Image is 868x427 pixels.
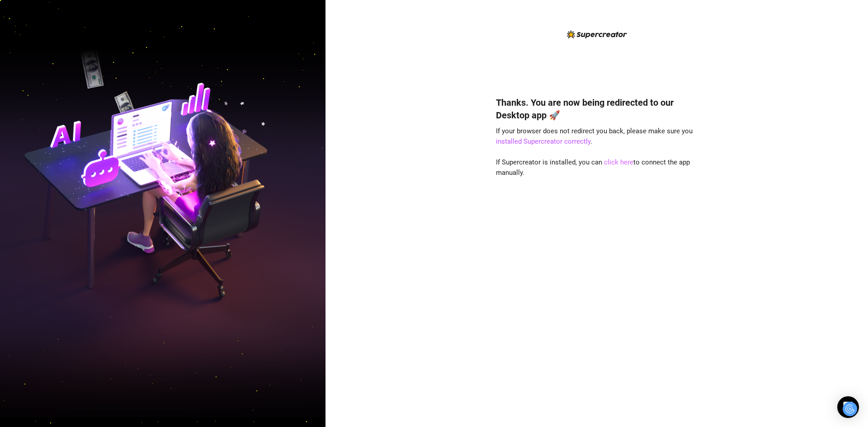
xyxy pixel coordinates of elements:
span: If Supercreator is installed, you can to connect the app manually. [496,158,690,177]
h4: Thanks. You are now being redirected to our Desktop app 🚀 [496,96,698,122]
img: logo-BBDzfeDw.svg [567,30,627,38]
a: click here [604,158,633,166]
div: Open Intercom Messenger [837,396,859,418]
a: installed Supercreator correctly [496,137,590,145]
span: If your browser does not redirect you back, please make sure you . [496,127,693,146]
